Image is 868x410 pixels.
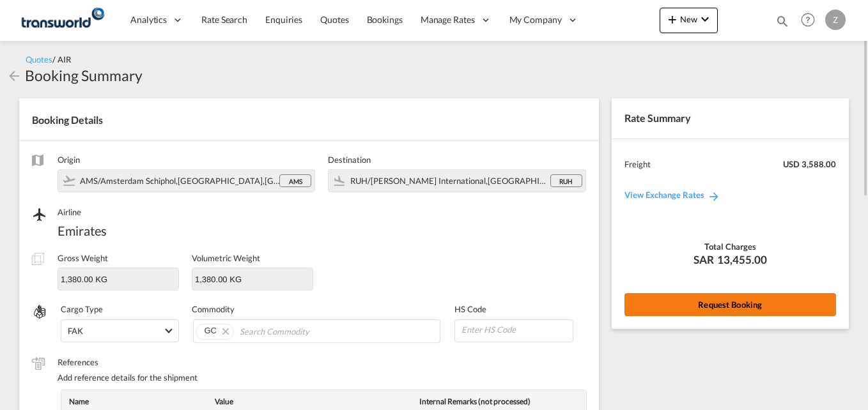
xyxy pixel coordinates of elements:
md-icon: icon-airplane [32,207,45,220]
label: Airline [58,206,256,218]
input: Search Commodity [240,321,357,342]
div: AMS [279,174,311,187]
label: Gross Weight [58,253,108,263]
div: GC. Press delete to remove this chip. [204,324,219,337]
span: GC [204,326,217,335]
span: Manage Rates [421,13,475,26]
label: References [58,356,586,368]
span: Emirates [58,222,256,239]
span: RUH/King Khaled International,Riyadh,Middle East [350,176,660,186]
span: AMS/Amsterdam Schiphol,Amsterdam,Europe [80,176,350,186]
md-icon: icon-magnify [775,14,789,28]
label: Commodity [192,303,442,315]
span: Quotes [26,54,52,65]
div: icon-arrow-left [6,65,25,86]
div: SAR [624,252,836,268]
label: Destination [328,154,585,165]
span: Help [797,9,819,31]
label: Cargo Type [61,303,179,315]
md-icon: icon-arrow-right [708,190,720,202]
md-icon: icon-chevron-down [697,11,713,27]
span: Analytics [130,13,167,26]
span: Rate Search [201,14,247,25]
label: Origin [58,154,315,165]
input: Enter HS Code [460,320,572,339]
md-icon: icon-plus 400-fg [665,11,680,27]
div: icon-magnify [775,14,789,33]
div: Rate Summary [612,98,849,138]
div: Help [797,9,825,32]
button: Remove GC [214,324,233,337]
div: Z [825,10,846,30]
div: Total Charges [624,241,836,252]
md-icon: icon-arrow-left [6,68,22,84]
span: / AIR [52,54,71,65]
span: Booking Details [32,114,103,126]
md-chips-wrap: Chips container. Use arrow keys to select chips. [193,319,440,342]
img: 1a84b2306ded11f09c1219774cd0a0fe.png [19,6,105,34]
div: Freight [624,158,651,170]
span: Enquiries [265,14,302,25]
div: Add reference details for the shipment [58,372,586,383]
md-select: Select Cargo type: FAK [61,319,179,342]
label: HS Code [454,303,573,315]
a: View Exchange Rates [612,177,733,213]
button: Request Booking [624,293,836,316]
div: RUH [550,174,582,187]
button: icon-plus 400-fgNewicon-chevron-down [660,8,718,33]
div: Booking Summary [25,65,143,86]
div: USD 3,588.00 [783,158,836,170]
span: New [665,14,713,24]
div: FAK [68,326,83,336]
span: My Company [509,13,562,26]
span: Quotes [320,14,348,25]
span: Bookings [367,14,403,25]
span: 13,455.00 [717,252,767,268]
label: Volumetric Weight [192,253,260,263]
